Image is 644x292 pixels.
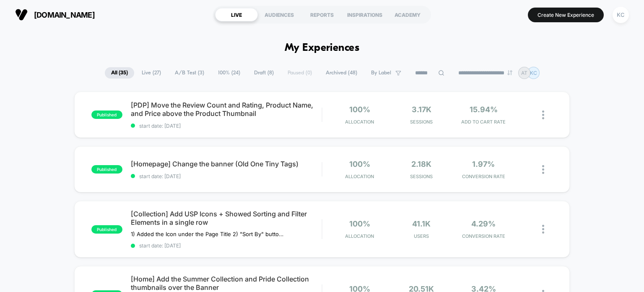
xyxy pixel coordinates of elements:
div: INSPIRATIONS [343,8,386,21]
img: end [507,70,512,75]
span: CONVERSION RATE [454,233,512,239]
img: close [542,225,544,234]
span: published [91,110,122,119]
p: KC [530,70,537,76]
span: Live ( 27 ) [135,67,167,79]
span: Allocation [345,174,374,179]
span: A/B Test ( 3 ) [169,67,210,79]
span: Sessions [392,119,450,125]
span: 100% [349,105,370,114]
button: Create New Experience [528,8,604,22]
span: 1.97% [472,160,495,168]
h1: My Experiences [285,42,360,54]
span: 1) Added the Icon under the Page Title 2) "Sort By" button and filter in one row [131,231,286,237]
span: CONVERSION RATE [454,174,512,179]
span: All ( 35 ) [105,67,134,79]
span: 100% [349,160,370,168]
span: Draft ( 8 ) [248,67,280,79]
span: 41.1k [412,219,431,228]
span: [PDP] Move the Review Count and Rating, Product Name, and Price above the Product Thumbnail [131,101,322,118]
div: KC [613,7,629,23]
span: 100% [349,219,370,228]
span: By Label [371,70,391,76]
span: [Homepage] Change the banner (Old One Tiny Tags) [131,160,322,168]
span: Users [392,233,450,239]
span: start date: [DATE] [131,173,322,179]
span: [DOMAIN_NAME] [34,11,95,19]
span: published [91,225,122,234]
span: Sessions [392,174,450,179]
button: [DOMAIN_NAME] [13,8,97,21]
span: [Collection] Add USP Icons + Showed Sorting and Filter Elements in a single row [131,210,322,226]
div: REPORTS [301,8,343,21]
span: 15.94% [470,105,498,114]
span: ADD TO CART RATE [454,119,512,125]
span: start date: [DATE] [131,242,322,249]
img: close [542,110,544,119]
span: 4.29% [471,219,496,228]
span: published [91,165,122,174]
span: Allocation [345,233,374,239]
span: 3.17k [412,105,431,114]
span: Archived ( 48 ) [319,67,364,79]
span: Allocation [345,119,374,125]
span: 100% ( 24 ) [212,67,247,79]
div: ACADEMY [386,8,429,21]
span: [Home] Add the Summer Collection and Pride Collection thumbnails over the Banner [131,275,322,292]
span: start date: [DATE] [131,123,322,129]
button: KC [610,6,631,24]
img: close [542,165,544,174]
span: 2.18k [411,160,431,168]
div: AUDIENCES [258,8,301,21]
div: LIVE [215,8,258,21]
p: AT [521,70,527,76]
img: Visually logo [15,8,28,21]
